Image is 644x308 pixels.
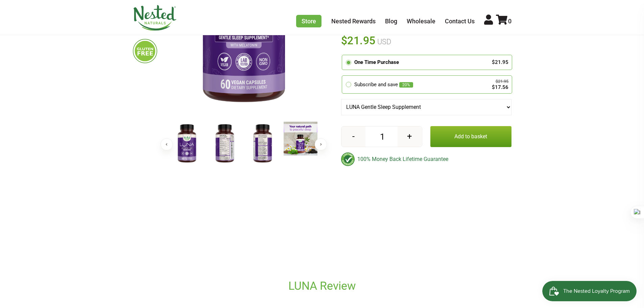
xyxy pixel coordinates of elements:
img: LUNA Gentle Sleep Supplement [208,122,242,166]
div: 100% Money Back Lifetime Guarantee [341,152,511,166]
a: Blog [385,18,397,25]
a: Contact Us [445,18,475,25]
button: Previous [161,138,173,150]
img: glutenfree [133,39,157,63]
button: Next [315,138,327,150]
img: LUNA Gentle Sleep Supplement [246,122,280,166]
img: LUNA Gentle Sleep Supplement [170,122,204,166]
img: LUNA Gentle Sleep Supplement [284,122,317,156]
span: USD [376,38,391,46]
span: 0 [508,18,511,25]
span: $21.95 [341,33,376,48]
button: + [398,126,422,147]
h2: LUNA Review [170,279,474,293]
button: - [341,126,365,147]
iframe: Button to open loyalty program pop-up [542,281,637,301]
a: Store [296,15,321,27]
a: 0 [496,18,511,25]
img: badge-lifetimeguarantee-color.svg [341,152,355,166]
button: Add to basket [430,126,511,147]
img: Nested Naturals [133,5,177,31]
a: Wholesale [407,18,435,25]
iframe: Reviews Widget [133,177,511,277]
a: Nested Rewards [331,18,376,25]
